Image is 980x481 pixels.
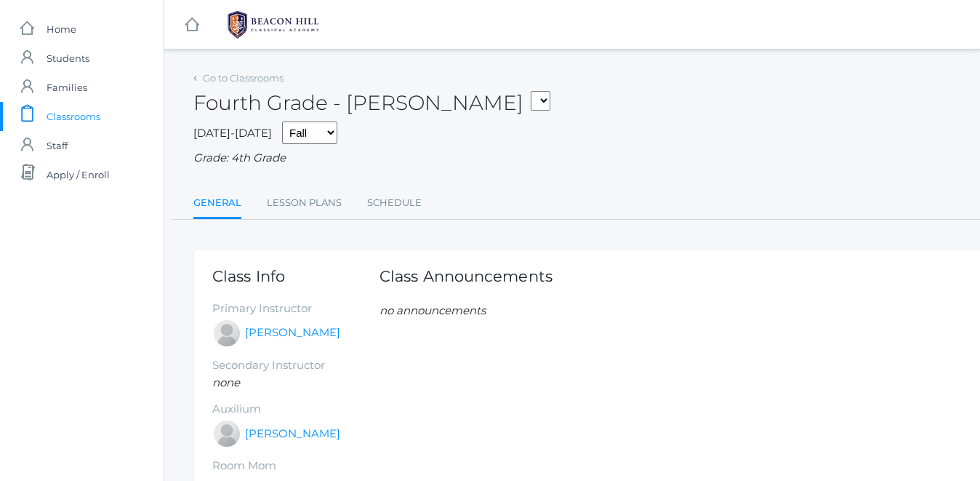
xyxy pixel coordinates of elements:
div: Heather Porter [212,419,241,448]
span: Apply / Enroll [47,160,110,189]
a: [PERSON_NAME] [245,325,340,341]
h1: Class Announcements [379,268,553,285]
h5: Secondary Instructor [212,359,379,372]
span: Families [47,73,87,102]
em: no announcements [379,303,486,317]
h1: Class Info [212,268,379,285]
span: Classrooms [47,102,100,131]
h5: Room Mom [212,460,379,472]
span: Home [47,15,76,44]
em: none [212,375,240,389]
span: [DATE]-[DATE] [193,126,272,140]
a: Schedule [367,188,422,218]
span: Students [47,44,89,73]
div: Lydia Chaffin [212,319,241,348]
h5: Auxilium [212,403,379,416]
h2: Fourth Grade - [PERSON_NAME] [193,92,550,114]
a: Go to Classrooms [203,72,284,84]
h5: Primary Instructor [212,303,379,315]
a: General [193,188,241,220]
img: BHCALogos-05-308ed15e86a5a0abce9b8dd61676a3503ac9727e845dece92d48e8588c001991.png [219,7,328,43]
span: Staff [47,131,68,160]
a: Lesson Plans [267,188,342,218]
a: [PERSON_NAME] [245,426,340,442]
